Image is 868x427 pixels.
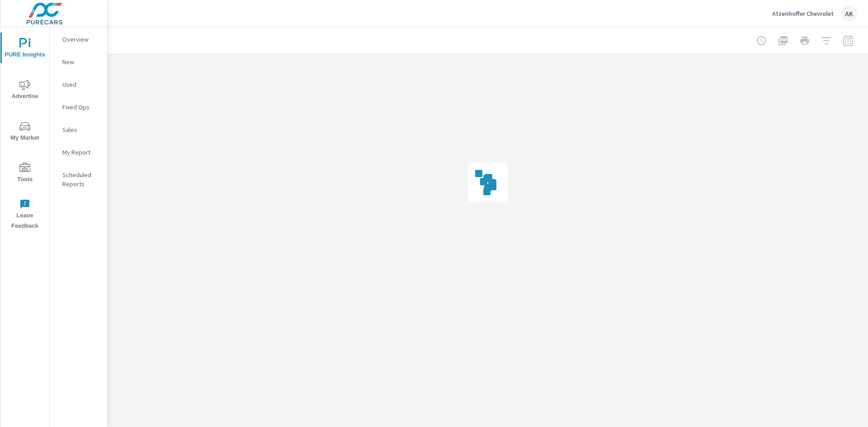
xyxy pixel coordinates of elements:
div: nav menu [0,27,49,235]
span: My Market [3,121,47,143]
p: New [62,57,100,66]
div: Sales [50,123,107,136]
div: My Report [50,145,107,159]
div: Used [50,78,107,91]
p: Atzenhoffer Chevrolet [772,9,834,18]
p: My Report [62,148,100,157]
span: Leave Feedback [3,199,47,231]
span: Tools [3,163,47,185]
div: Fixed Ops [50,100,107,114]
div: New [50,55,107,69]
div: Scheduled Reports [50,168,107,191]
p: Sales [62,125,100,134]
p: Used [62,80,100,89]
span: PURE Insights [3,38,47,60]
div: AK [841,5,857,22]
span: Advertise [3,80,47,102]
p: Scheduled Reports [62,170,100,188]
div: Overview [50,33,107,46]
p: Fixed Ops [62,103,100,112]
p: Overview [62,35,100,44]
